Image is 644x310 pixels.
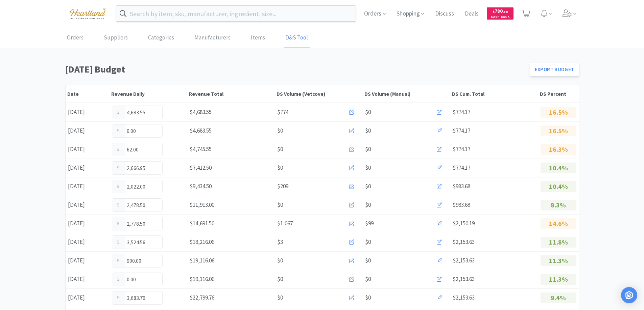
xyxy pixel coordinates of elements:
[432,11,457,17] a: Discuss
[66,161,110,175] div: [DATE]
[277,293,283,302] span: $0
[365,200,371,209] span: $0
[66,105,110,119] div: [DATE]
[365,163,371,172] span: $0
[190,220,214,227] span: $14,691.50
[190,145,212,153] span: $4,745.55
[541,274,576,285] p: 11.3%
[284,28,310,48] a: D&S Tool
[66,217,110,230] div: [DATE]
[277,163,283,172] span: $0
[462,11,481,17] a: Deals
[453,257,475,264] span: $2,153.63
[277,108,288,117] span: $774
[116,6,356,21] input: Search by item, sku, manufacturer, ingredient, size...
[102,28,129,48] a: Suppliers
[541,181,576,192] p: 10.4%
[487,4,514,23] a: $780.50Cash Back
[541,107,576,118] p: 16.5%
[277,145,283,154] span: $0
[111,91,186,97] div: Revenue Daily
[277,200,283,209] span: $0
[66,124,110,138] div: [DATE]
[365,219,374,228] span: $99
[190,182,212,190] span: $9,434.50
[452,91,536,97] div: DS Cum. Total
[277,126,283,135] span: $0
[364,91,449,97] div: DS Volume (Manual)
[453,182,470,190] span: $983.68
[503,9,508,14] span: . 50
[453,294,475,301] span: $2,153.63
[541,255,576,266] p: 11.3%
[621,287,637,303] div: Open Intercom Messenger
[66,179,110,193] div: [DATE]
[146,28,176,48] a: Categories
[453,275,475,283] span: $2,153.63
[491,15,509,20] span: Cash Back
[453,127,470,134] span: $774.17
[541,237,576,248] p: 11.8%
[65,62,526,77] h1: [DATE] Budget
[193,28,232,48] a: Manufacturers
[66,198,110,212] div: [DATE]
[541,163,576,173] p: 10.4%
[66,254,110,267] div: [DATE]
[365,293,371,302] span: $0
[365,126,371,135] span: $0
[66,272,110,286] div: [DATE]
[530,63,579,76] a: Export Budget
[277,275,283,284] span: $0
[277,219,293,228] span: $1,067
[189,91,273,97] div: Revenue Total
[453,164,470,171] span: $774.17
[493,8,508,14] span: 780
[453,108,470,116] span: $774.17
[277,256,283,265] span: $0
[540,91,577,97] div: DS Percent
[66,291,110,305] div: [DATE]
[541,218,576,229] p: 14.6%
[365,182,371,191] span: $0
[541,292,576,303] p: 9.4%
[190,238,214,246] span: $18,216.06
[65,4,111,23] img: cad7bdf275c640399d9c6e0c56f98fd2_10.png
[190,275,214,283] span: $19,116.06
[541,200,576,210] p: 8.3%
[249,28,267,48] a: Items
[453,220,475,227] span: $2,150.19
[541,144,576,155] p: 16.3%
[365,108,371,117] span: $0
[365,256,371,265] span: $0
[190,201,214,208] span: $11,913.00
[541,125,576,136] p: 16.5%
[66,235,110,249] div: [DATE]
[493,9,495,14] span: $
[453,238,475,246] span: $2,153.63
[277,237,283,247] span: $3
[365,275,371,284] span: $0
[365,237,371,247] span: $0
[190,127,212,134] span: $4,683.55
[66,142,110,156] div: [DATE]
[190,257,214,264] span: $19,116.06
[190,294,214,301] span: $22,799.76
[453,201,470,208] span: $983.68
[67,91,108,97] div: Date
[277,91,361,97] div: DS Volume (Vetcove)
[365,145,371,154] span: $0
[453,145,470,153] span: $774.17
[277,182,288,191] span: $209
[65,28,85,48] a: Orders
[190,108,212,116] span: $4,683.55
[190,164,212,171] span: $7,412.50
